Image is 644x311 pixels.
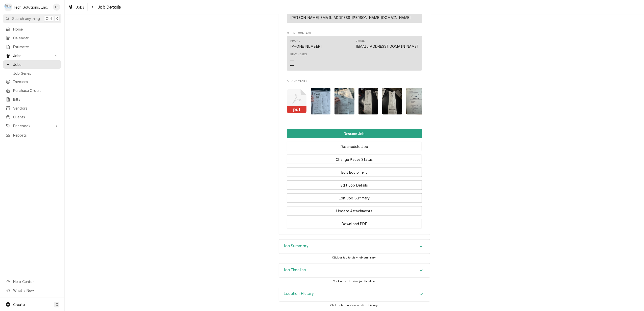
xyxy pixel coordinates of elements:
span: Ctrl [46,16,52,21]
button: Edit Job Details [287,180,422,190]
a: Reports [3,131,61,139]
a: Job Series [3,69,61,77]
span: Help Center [13,279,58,284]
div: LP [53,4,60,11]
span: Job Details [97,4,121,11]
span: C [56,302,58,307]
span: Purchase Orders [13,88,59,93]
div: Reminders [290,53,307,68]
button: pdf [287,88,307,115]
span: Create [13,302,25,307]
button: Accordion Details Expand Trigger [279,240,430,254]
div: Reminders [290,53,307,57]
button: Update Attachments [287,206,422,216]
span: Click or tap to view job summary. [332,256,376,259]
h3: Location History [284,291,314,296]
div: Contact [287,36,422,71]
div: Email [290,10,411,20]
button: Navigate back [89,3,97,11]
div: Tech Solutions, Inc. [13,5,48,10]
img: ZvbKGNGzSxCHIyvrgbOW [382,88,402,115]
button: Accordion Details Expand Trigger [279,264,430,278]
a: Vendors [3,104,61,112]
div: Accordion Header [279,240,430,254]
a: Calendar [3,34,61,42]
span: Click or tap to view job timeline. [333,280,376,283]
div: Job Timeline [279,263,430,278]
img: xemjl8DTUWKz8dhw5mRb [406,88,426,115]
span: Calendar [13,35,59,41]
img: eEck9VbuTHi7jPvQ2V5g [335,88,354,115]
div: Phone [290,39,300,43]
span: Click or tap to view location history. [330,304,378,307]
div: Button Group Row [287,164,422,177]
a: Go to Pricebook [3,122,61,130]
a: Invoices [3,77,61,86]
a: Purchase Orders [3,86,61,95]
span: Attachments [287,79,422,83]
span: Bills [13,97,59,102]
h3: Job Summary [284,244,309,248]
a: Clients [3,113,61,121]
span: Client Contact [287,31,422,35]
div: Button Group Row [287,190,422,203]
div: Button Group Row [287,177,422,190]
a: Go to Help Center [3,277,61,286]
div: Job Summary [279,239,430,254]
div: Tech Solutions, Inc.'s Avatar [5,4,12,11]
div: Email [356,39,418,49]
div: Email [356,39,365,43]
span: Attachments [287,84,422,119]
a: Estimates [3,43,61,51]
a: [PERSON_NAME][EMAIL_ADDRESS][PERSON_NAME][DOMAIN_NAME] [290,15,411,20]
div: Accordion Header [279,264,430,278]
span: Estimates [13,44,59,49]
a: Go to What's New [3,286,61,295]
button: Change Pause Status [287,155,422,164]
div: Button Group Row [287,216,422,228]
button: Edit Equipment [287,168,422,177]
a: [PHONE_NUMBER] [290,44,322,48]
img: gyRtECufSWTTW9Z46NlA [359,88,378,115]
span: Invoices [13,79,59,84]
div: Location History [279,287,430,302]
img: 2CAqlCH0QsmLtCmc0NYP [311,88,331,115]
span: What's New [13,288,58,293]
a: Jobs [66,3,86,11]
a: Bills [3,95,61,103]
span: Reports [13,133,59,138]
div: Client Contact [287,31,422,73]
div: T [5,4,12,11]
div: Phone [290,39,322,49]
span: Jobs [13,62,59,67]
div: Button Group Row [287,138,422,151]
a: Home [3,25,61,33]
span: Home [13,27,59,32]
span: Clients [13,114,59,120]
span: Job Series [13,71,59,76]
div: — [290,63,294,68]
div: Accordion Header [279,287,430,301]
a: [EMAIL_ADDRESS][DOMAIN_NAME] [356,44,418,48]
span: Vendors [13,106,59,111]
div: Attachments [287,79,422,118]
h3: Job Timeline [284,268,306,272]
button: Search anythingCtrlK [3,14,61,23]
div: Button Group Row [287,129,422,138]
button: Accordion Details Expand Trigger [279,287,430,301]
button: Resume Job [287,129,422,138]
a: Go to Jobs [3,51,61,60]
div: Lisa Paschal's Avatar [53,4,60,11]
div: Button Group Row [287,151,422,164]
button: Download PDF [287,219,422,228]
div: Client Contact List [287,36,422,73]
span: Pricebook [13,123,51,128]
div: Button Group [287,129,422,228]
div: — [290,58,294,63]
div: Button Group Row [287,203,422,216]
span: Search anything [12,16,40,21]
button: Edit Job Summary [287,193,422,203]
span: K [56,16,58,21]
span: Jobs [76,5,84,10]
span: Jobs [13,53,51,58]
